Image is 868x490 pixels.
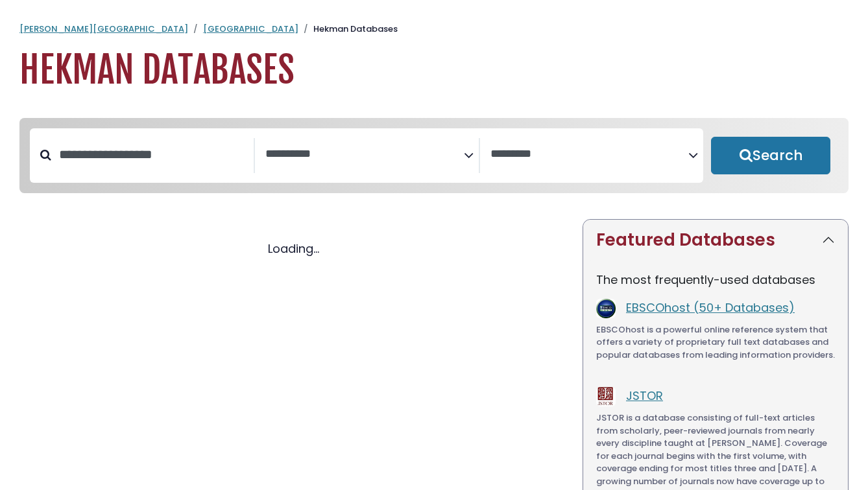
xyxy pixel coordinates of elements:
[596,271,835,288] p: The most frequently-used databases
[19,23,188,35] a: [PERSON_NAME][GEOGRAPHIC_DATA]
[596,323,835,362] p: EBSCOhost is a powerful online reference system that offers a variety of proprietary full text da...
[19,118,849,193] nav: Search filters
[265,148,464,161] textarea: Search
[711,137,830,174] button: Submit for Search Results
[19,23,849,36] nav: breadcrumb
[298,23,398,36] li: Hekman Databases
[19,240,567,257] div: Loading...
[51,144,254,165] input: Search database by title or keyword
[203,23,298,35] a: [GEOGRAPHIC_DATA]
[19,49,849,92] h1: Hekman Databases
[626,299,795,316] a: EBSCOhost (50+ Databases)
[626,388,663,404] a: JSTOR
[490,148,689,161] textarea: Search
[583,220,848,261] button: Featured Databases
